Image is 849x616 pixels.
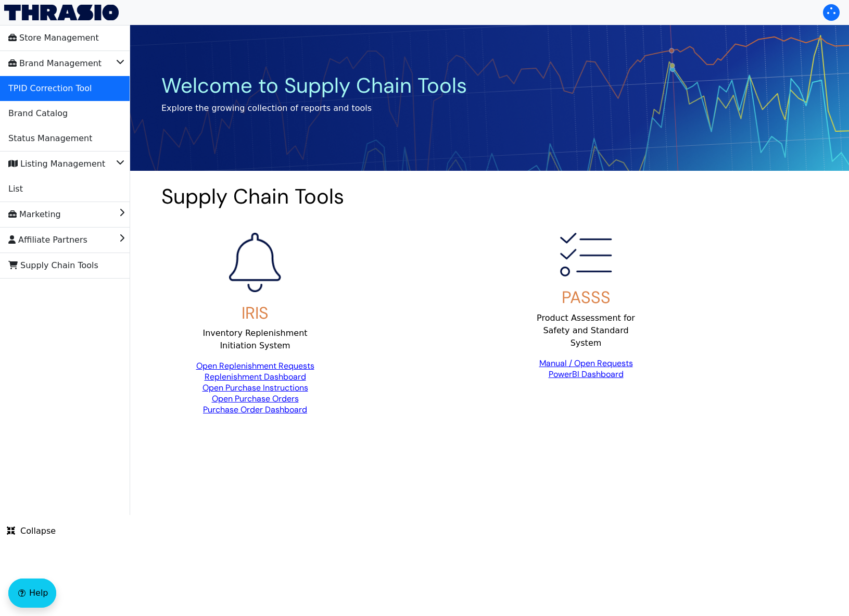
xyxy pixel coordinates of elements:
a: Purchase Order Dashboard [203,404,307,415]
span: Supply Chain Tools [8,257,98,274]
p: Inventory Replenishment Initiation System [199,327,311,352]
button: Help floatingactionbutton [8,579,56,608]
h2: PASSS [562,287,611,307]
h1: Supply Chain Tools [161,184,818,209]
span: Marketing [8,206,61,223]
span: Store Management [8,30,99,46]
span: Brand Management [8,55,102,72]
p: Product Assessment for Safety and Standard System [530,312,642,349]
span: Help [29,587,48,599]
a: Open Replenishment Requests [196,360,314,371]
a: Manual / Open Requests [539,358,633,369]
h2: IRIS [242,303,269,323]
a: Open Purchase Instructions [202,382,308,393]
h1: Welcome to Supply Chain Tools [161,73,467,98]
a: PowerBI Dashboard [549,369,624,380]
img: IRIS Icon [229,233,281,292]
span: Listing Management [8,156,105,172]
span: TPID Correction Tool [8,80,92,97]
a: Open Purchase Orders [212,393,299,404]
img: Thrasio Logo [4,5,119,20]
a: Replenishment Dashboard [205,371,306,382]
span: Collapse [7,525,56,537]
span: Affiliate Partners [8,232,87,248]
img: PASSS Icon [560,233,612,276]
span: Status Management [8,130,92,147]
p: Explore the growing collection of reports and tools [161,102,467,115]
span: Brand Catalog [8,105,68,122]
span: List [8,181,23,197]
